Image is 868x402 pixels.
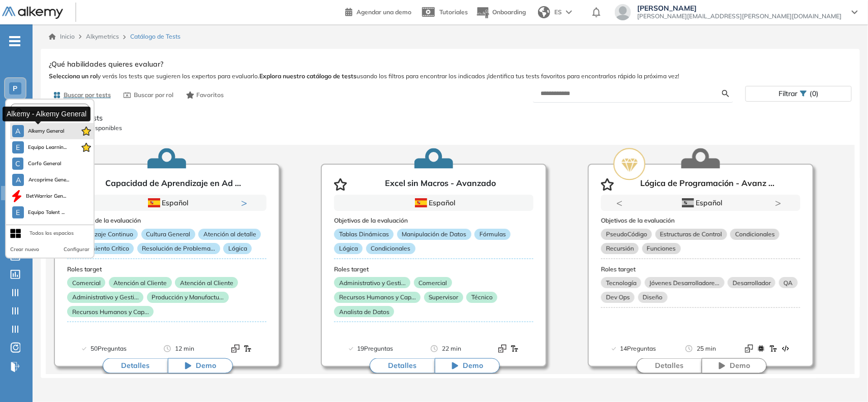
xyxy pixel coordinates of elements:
i: - [9,40,20,42]
div: Español [637,197,765,208]
p: Técnico [466,292,497,303]
span: P [13,84,18,92]
iframe: Chat Widget [686,285,868,402]
h3: Roles target [334,266,533,273]
span: BetWarrior Gen... [26,192,66,200]
p: Tablas Dinámicas [334,229,394,240]
span: Equipo Talent ... [28,208,65,217]
a: Agendar una demo [345,5,411,17]
div: Alkemy - Alkemy General [3,106,91,121]
p: Capacidad de Aprendizaje en Ad ... [106,178,242,191]
div: Español [370,197,498,208]
span: Onboarding [492,8,526,16]
p: Atención al detalle [198,229,261,240]
b: Explora nuestro catálogo de tests [259,72,356,80]
button: Detalles [103,358,168,374]
button: 1 [155,211,167,212]
a: Inicio [49,32,75,41]
button: Detalles [370,358,435,374]
button: Demo [168,358,233,374]
p: Recursos Humanos y Cap... [67,306,154,317]
div: Español [103,197,231,208]
p: Administrativo y Gesti... [334,277,410,288]
img: Logo [2,7,63,19]
span: 12 min [175,344,194,354]
img: world [538,6,550,18]
span: Buscar por tests [64,90,111,100]
button: Buscar por rol [119,86,178,104]
span: E [16,143,20,151]
p: Fórmulas [474,229,511,240]
p: Condicionales [366,243,415,254]
p: Recursos Humanos y Cap... [334,292,421,303]
span: E [16,208,20,217]
span: 19 Preguntas [357,344,394,354]
p: Analista de Datos [334,306,394,317]
h3: Roles target [67,266,266,273]
span: ES [554,8,562,17]
span: Arcoprime Gene... [28,176,69,184]
b: Selecciona un rol [49,72,98,80]
div: Todos los espacios [29,229,74,237]
p: Excel sin Macros - Avanzado [385,178,496,191]
div: Widget de chat [686,285,868,402]
p: Administrativo y Gesti... [67,292,143,303]
span: Alkymetrics [86,33,119,40]
p: Aprendizaje Continuo [67,229,138,240]
p: Comercial [414,277,452,288]
span: 50 Preguntas [91,344,127,354]
p: Pensamiento Crítico [67,243,134,254]
p: Atención al Cliente [175,277,238,288]
p: Cultura General [141,229,195,240]
span: C [15,160,20,168]
img: Format test logo [231,345,240,353]
span: [PERSON_NAME] [637,4,842,12]
button: Configurar [64,245,89,254]
img: arrow [566,10,572,14]
button: Crear nuevo [10,245,39,254]
p: Todos los tests [53,113,847,123]
span: Filtrar [779,86,797,101]
span: 22 min [442,344,461,354]
h3: Objetivos de la evaluación [334,217,533,224]
span: A [15,127,20,135]
button: Favoritos [182,86,228,104]
span: [PERSON_NAME][EMAIL_ADDRESS][PERSON_NAME][DOMAIN_NAME] [637,12,842,20]
img: ESP [415,198,427,207]
button: Demo [435,358,500,374]
img: ESP [148,198,160,207]
h3: Objetivos de la evaluación [67,217,266,224]
span: A [16,176,21,184]
p: Comercial [67,277,105,288]
span: Alkemy General [28,127,65,135]
span: Corfo General [27,160,62,168]
p: Producción y Manufactu... [147,292,229,303]
span: y verás los tests que sugieren los expertos para evaluarlo. usando los filtros para encontrar los... [49,72,852,81]
button: Onboarding [476,2,526,23]
img: Format test logo [244,345,252,353]
p: Supervisor [424,292,463,303]
span: (0) [810,86,819,101]
img: ESP [682,198,694,207]
span: Tutoriales [439,8,468,16]
p: Resolución de Problema... [137,243,220,254]
img: Format test logo [498,345,506,353]
button: 2 [171,211,179,212]
span: Buscar por rol [134,90,174,100]
p: 204 pruebas disponibles [53,123,847,133]
span: Demo [463,361,483,371]
p: Lógica [223,243,252,254]
p: Lógica [334,243,363,254]
p: Atención al Cliente [109,277,172,288]
button: Next [241,198,251,208]
button: Buscar por tests [49,86,115,104]
span: Favoritos [196,90,224,100]
span: Catálogo de Tests [130,32,181,41]
p: Manipulación de Datos [397,229,471,240]
span: Demo [196,361,216,371]
span: ¿Qué habilidades quieres evaluar? [49,59,163,70]
img: Format test logo [511,345,519,353]
span: Agendar una demo [356,8,411,16]
span: Equipo Learnin... [28,143,67,151]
